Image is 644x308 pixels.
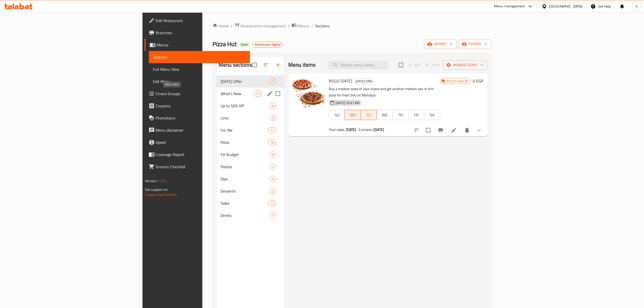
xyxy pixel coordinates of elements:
[373,126,384,133] b: [DATE]
[156,30,246,36] span: Branches
[270,115,276,121] div: items
[145,124,250,136] a: Menu disclaimer
[156,115,246,121] span: Promotions
[292,77,325,110] img: BOGO Monday
[476,127,482,133] svg: Show Choices
[435,124,447,136] button: Branch-specific-item
[361,110,377,120] button: TU
[221,115,270,121] span: Limo
[329,77,352,85] span: BOGO [DATE]
[212,23,491,29] nav: breadcrumb
[270,151,276,158] div: items
[145,191,177,198] a: Support.OpsPlatform
[217,209,284,221] div: Drinks7
[270,103,276,109] div: items
[217,100,284,112] div: Up to 50% Off6
[270,213,276,218] span: 7
[353,78,375,84] span: [DATE] Offer
[145,14,250,27] a: Edit Restaurant
[153,78,246,84] span: Edit Menu
[396,60,406,70] span: Select section
[145,27,250,39] a: Branches
[333,100,362,105] span: [DATE] 10:31 AM
[549,4,582,9] div: [GEOGRAPHIC_DATA]
[217,112,284,124] div: Limo5
[217,173,284,185] div: Dips4
[217,88,284,100] div: What's New11edit
[359,126,373,133] span: End date:
[329,86,440,98] p: Buy a medium pizza of your choice and get another medium pan or thin pizza for free! Only on Mond...
[268,128,276,133] span: 11
[424,110,440,120] button: SA
[145,161,250,173] a: Grocery Checklist
[270,164,276,170] div: items
[268,200,276,206] div: items
[241,23,286,29] span: Restaurants management
[270,116,276,121] span: 5
[411,124,423,136] button: sort-choices
[156,151,246,158] span: Coverage Report
[217,75,284,88] div: [DATE] Offer1
[447,62,483,68] span: Manage items
[221,212,270,218] span: Drinks
[149,51,250,63] a: Sections
[451,127,457,133] a: Edit menu item
[217,148,284,161] div: Fill Budget6
[156,103,246,109] span: Coupons
[428,41,453,47] span: import
[270,212,276,218] div: items
[345,110,361,120] button: MO
[217,124,284,136] div: For Me11
[217,185,284,197] div: Desserts2
[221,176,270,182] div: Dips
[353,78,375,84] div: Monday Offer
[311,23,313,29] li: /
[329,126,345,133] span: Start date:
[221,139,268,145] span: Pizza
[270,79,276,84] span: 1
[379,111,391,119] span: WE
[156,139,246,145] span: Upsell
[268,139,276,145] div: items
[158,178,166,184] span: 1.0.0
[363,111,375,119] span: TU
[426,111,438,119] span: SA
[145,136,250,148] a: Upsell
[221,164,270,170] span: Pastas
[423,125,434,135] span: Select to update
[153,54,246,60] span: Sections
[463,41,487,47] span: export
[145,178,157,184] span: Version:
[266,90,274,97] button: edit
[328,61,388,70] input: search
[153,66,246,72] span: Full Menu View
[221,188,270,194] span: Desserts
[221,78,270,84] div: Monday Offer
[145,100,250,112] a: Coupons
[270,189,276,194] span: 2
[254,91,262,97] div: items
[217,161,284,173] div: Pastas2
[346,126,356,133] b: [DATE]
[156,91,246,97] span: Choice Groups
[217,73,284,224] nav: Menu sections
[221,127,268,133] div: For Me
[221,151,270,158] span: Fill Budget
[260,59,272,71] span: Sort sections
[270,78,276,84] div: items
[221,200,268,206] span: Sides
[315,23,330,29] span: Sections
[149,75,250,88] a: Edit Menu
[145,88,250,100] a: Choice Groups
[331,111,343,119] span: SU
[422,61,443,69] span: Select section first
[392,110,408,120] button: TH
[395,111,406,119] span: TH
[443,60,487,70] button: Manage items
[270,188,276,194] div: items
